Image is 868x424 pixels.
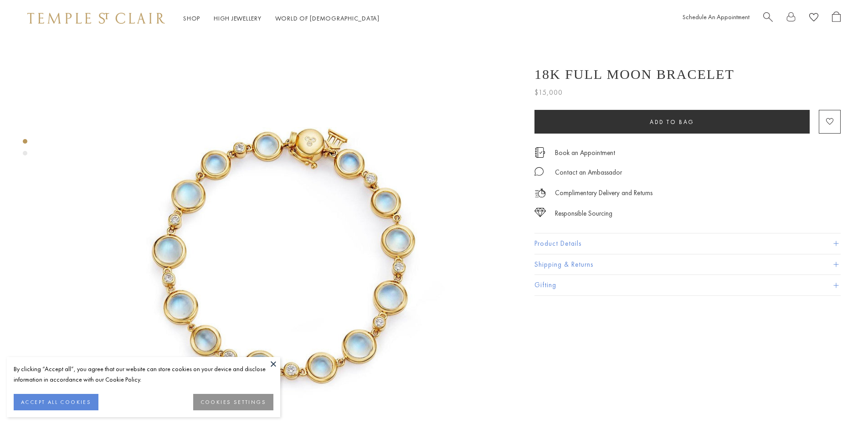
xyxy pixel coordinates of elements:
[555,187,652,199] p: Complimentary Delivery and Returns
[23,137,27,163] div: Product gallery navigation
[534,254,841,275] button: Shipping & Returns
[183,14,200,22] a: ShopShop
[275,14,380,22] a: World of [DEMOGRAPHIC_DATA]World of [DEMOGRAPHIC_DATA]
[650,118,694,126] span: Add to bag
[809,11,818,26] a: View Wishlist
[534,208,546,217] img: icon_sourcing.svg
[763,11,773,26] a: Search
[683,13,750,21] a: Schedule An Appointment
[555,148,615,158] a: Book an Appointment
[534,87,563,98] span: $15,000
[555,208,612,219] div: Responsible Sourcing
[534,167,544,176] img: MessageIcon-01_2.svg
[193,394,273,410] button: COOKIES SETTINGS
[534,67,734,82] h1: 18K Full Moon Bracelet
[534,110,810,134] button: Add to bag
[534,147,545,158] img: icon_appointment.svg
[27,13,165,24] img: Temple St. Clair
[214,14,262,22] a: High JewelleryHigh Jewellery
[14,394,98,410] button: ACCEPT ALL COOKIES
[534,275,841,295] button: Gifting
[14,364,273,385] div: By clicking “Accept all”, you agree that our website can store cookies on your device and disclos...
[822,381,859,415] iframe: Gorgias live chat messenger
[534,233,841,254] button: Product Details
[183,13,380,24] nav: Main navigation
[832,11,841,26] a: Open Shopping Bag
[555,167,622,178] div: Contact an Ambassador
[534,187,546,199] img: icon_delivery.svg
